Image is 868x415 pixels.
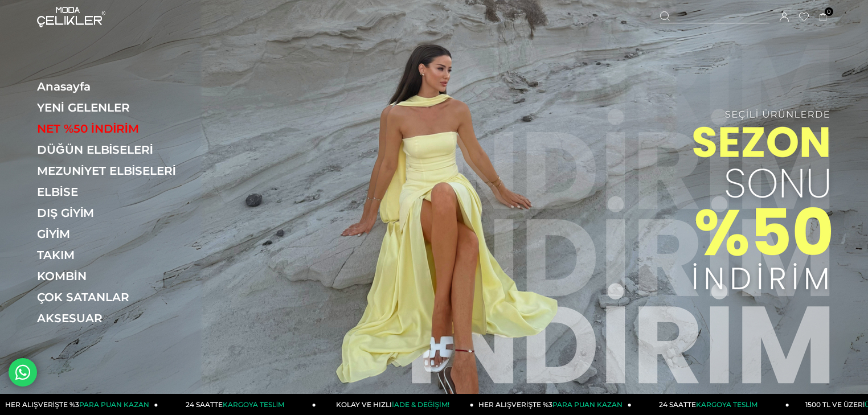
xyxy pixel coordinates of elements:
span: PARA PUAN KAZAN [79,400,149,409]
a: YENİ GELENLER [37,101,194,114]
a: TAKIM [37,248,194,262]
a: KOLAY VE HIZLIİADE & DEĞİŞİM! [316,394,474,415]
span: 0 [825,7,833,16]
span: KARGOYA TESLİM [696,400,758,409]
span: KARGOYA TESLİM [223,400,284,409]
a: 24 SAATTEKARGOYA TESLİM [158,394,316,415]
span: PARA PUAN KAZAN [552,400,623,409]
a: DIŞ GİYİM [37,206,194,220]
a: GİYİM [37,227,194,241]
span: İADE & DEĞİŞİM! [392,400,449,409]
a: KOMBİN [37,269,194,283]
a: MEZUNİYET ELBİSELERİ [37,164,194,178]
a: Anasayfa [37,80,194,93]
a: HER ALIŞVERİŞTE %3PARA PUAN KAZAN [474,394,632,415]
img: logo [37,7,105,27]
a: ELBİSE [37,185,194,199]
a: ÇOK SATANLAR [37,290,194,304]
a: 0 [819,13,828,22]
a: DÜĞÜN ELBİSELERİ [37,143,194,157]
a: AKSESUAR [37,311,194,325]
a: NET %50 İNDİRİM [37,122,194,135]
a: 24 SAATTEKARGOYA TESLİM [632,394,789,415]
